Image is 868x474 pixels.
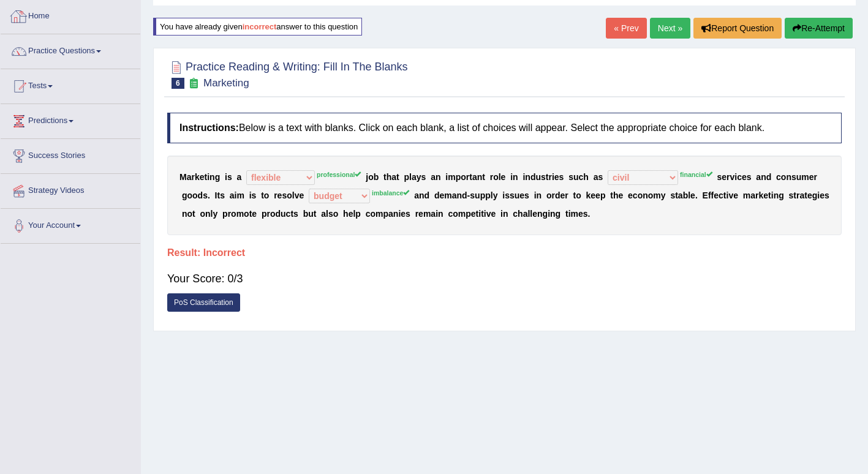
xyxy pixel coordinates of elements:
b: s [789,190,794,200]
b: o [781,172,787,182]
b: j [366,172,368,182]
b: d [275,209,281,219]
b: h [343,209,349,219]
b: f [708,190,711,200]
b: d [530,172,536,182]
b: v [486,209,491,219]
b: m [458,209,466,219]
b: o [461,172,466,182]
b: v [730,172,735,182]
b: i [502,190,505,200]
b: i [478,209,481,219]
b: t [249,209,252,219]
b: r [228,209,231,219]
b: e [277,190,282,200]
b: l [688,190,690,200]
h2: Practice Reading & Writing: Fill In The Blanks [167,58,408,89]
h4: Below is a text with blanks. Click on each blank, a list of choices will appear. Select the appro... [167,113,842,143]
b: a [391,172,396,182]
b: e [418,209,423,219]
b: o [493,172,499,182]
b: n [643,190,648,200]
b: p [600,190,606,200]
b: i [523,172,525,182]
b: r [266,209,270,219]
b: i [771,190,774,200]
b: s [227,172,232,182]
b: a [412,172,417,182]
b: i [249,190,252,200]
b: incorrect [243,22,277,31]
b: s [406,209,410,219]
b: c [448,209,453,219]
b: e [628,190,633,200]
b: r [548,172,551,182]
sup: imbalance [372,189,409,197]
b: r [466,172,469,182]
b: e [722,172,726,182]
b: s [825,190,829,200]
b: g [779,190,784,200]
b: n [419,190,425,200]
b: k [758,190,763,200]
b: s [220,190,225,200]
b: e [532,209,537,219]
b: r [726,172,730,182]
b: l [499,172,501,182]
b: u [796,172,802,182]
b: n [537,209,543,219]
b: n [550,209,556,219]
small: Marketing [203,77,249,89]
b: m [801,172,809,182]
b: m [423,209,431,219]
b: u [281,209,286,219]
b: n [774,190,779,200]
b: n [182,209,187,219]
a: Strategy Videos [1,174,140,205]
b: r [274,190,277,200]
b: a [431,172,436,182]
b: a [756,172,761,182]
b: c [776,172,781,182]
b: h [583,172,589,182]
b: i [500,209,503,219]
b: t [565,209,568,219]
b: p [355,209,361,219]
b: t [192,209,195,219]
b: m [571,209,578,219]
b: e [471,209,476,219]
b: m [653,190,660,200]
b: e [807,190,812,200]
b: n [513,172,518,182]
b: c [513,209,518,219]
b: e [618,190,623,200]
b: b [303,209,309,219]
b: a [799,190,804,200]
a: Tests [1,69,140,100]
button: Re-Attempt [785,18,853,39]
b: t [546,172,549,182]
b: o [648,190,654,200]
a: Success Stories [1,139,140,170]
b: n [393,209,399,219]
b: s [282,190,287,200]
b: n [436,172,441,182]
b: h [613,190,619,200]
b: p [456,172,461,182]
b: m [448,172,455,182]
b: n [525,172,530,182]
span: 6 [172,78,184,89]
b: s [717,172,722,182]
b: o [264,190,270,200]
b: s [328,209,333,219]
b: y [213,209,217,219]
b: b [683,190,689,200]
b: e [560,190,565,200]
b: s [421,172,426,182]
a: Practice Questions [1,34,140,65]
b: t [314,209,317,219]
b: e [200,172,205,182]
b: e [714,190,719,200]
sup: financial [680,171,712,178]
b: e [733,190,738,200]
